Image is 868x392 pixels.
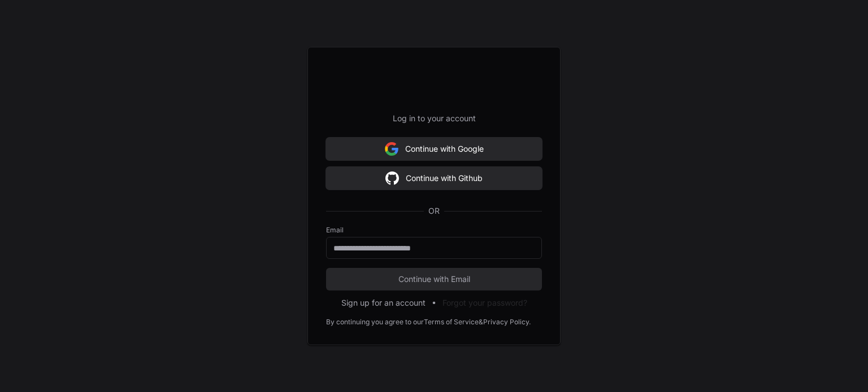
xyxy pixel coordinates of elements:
[326,274,542,285] span: Continue with Email
[326,167,542,190] button: Continue with Github
[442,297,527,309] button: Forgot your password?
[385,167,399,190] img: Sign in with google
[326,268,542,290] button: Continue with Email
[479,318,483,327] div: &
[341,297,426,309] button: Sign up for an account
[326,113,542,124] p: Log in to your account
[483,318,531,327] a: Privacy Policy.
[424,205,444,217] span: OR
[385,138,398,160] img: Sign in with google
[424,318,479,327] a: Terms of Service
[326,226,542,235] label: Email
[326,318,424,327] div: By continuing you agree to our
[326,138,542,160] button: Continue with Google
